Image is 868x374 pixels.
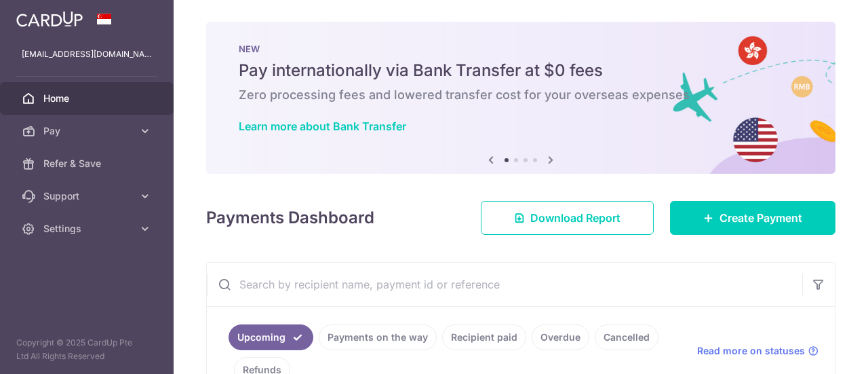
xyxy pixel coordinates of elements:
[229,324,313,350] a: Upcoming
[239,60,803,81] h5: Pay internationally via Bank Transfer at $0 fees
[206,206,374,230] h4: Payments Dashboard
[670,201,835,235] a: Create Payment
[16,11,83,27] img: CardUp
[595,324,658,350] a: Cancelled
[442,324,526,350] a: Recipient paid
[239,43,803,54] p: NEW
[697,344,818,358] a: Read more on statuses
[319,324,437,350] a: Payments on the way
[239,119,406,133] a: Learn more about Bank Transfer
[43,157,133,170] span: Refer & Save
[481,201,654,235] a: Download Report
[697,344,805,358] span: Read more on statuses
[207,263,802,306] input: Search by recipient name, payment id or reference
[43,189,133,203] span: Support
[22,48,152,61] p: [EMAIL_ADDRESS][DOMAIN_NAME]
[719,210,802,226] span: Create Payment
[43,92,133,105] span: Home
[206,22,835,174] img: Bank transfer banner
[239,87,803,103] h6: Zero processing fees and lowered transfer cost for your overseas expenses
[43,124,133,138] span: Pay
[532,324,589,350] a: Overdue
[530,210,620,226] span: Download Report
[43,222,133,236] span: Settings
